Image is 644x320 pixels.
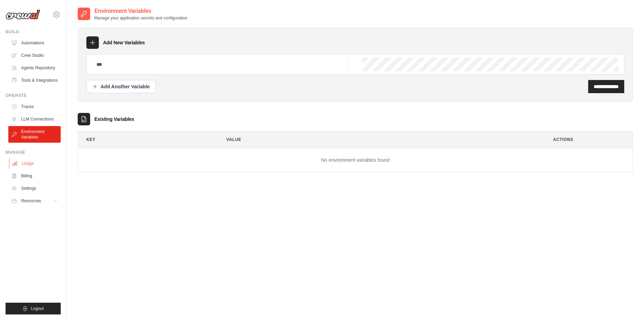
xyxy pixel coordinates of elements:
[6,93,61,98] div: Operate
[9,158,61,169] a: Usage
[103,39,145,46] h3: Add New Variables
[8,37,61,48] a: Automations
[21,198,41,204] span: Resources
[92,83,150,90] div: Add Another Variable
[94,15,187,21] p: Manage your application secrets and configuration
[8,170,61,181] a: Billing
[8,50,61,61] a: Crew Studio
[8,126,61,143] a: Environment Variables
[31,306,44,311] span: Logout
[6,303,61,314] button: Logout
[8,75,61,86] a: Tools & Integrations
[6,150,61,155] div: Manage
[6,9,40,20] img: Logo
[545,131,633,148] th: Actions
[8,101,61,112] a: Traces
[78,148,633,172] td: No environment variables found
[8,114,61,125] a: LLM Connections
[86,80,156,93] button: Add Another Variable
[8,183,61,194] a: Settings
[78,131,213,148] th: Key
[8,195,61,206] button: Resources
[94,7,187,15] h2: Environment Variables
[6,29,61,35] div: Build
[94,116,134,123] h3: Existing Variables
[218,131,539,148] th: Value
[8,62,61,73] a: Agents Repository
